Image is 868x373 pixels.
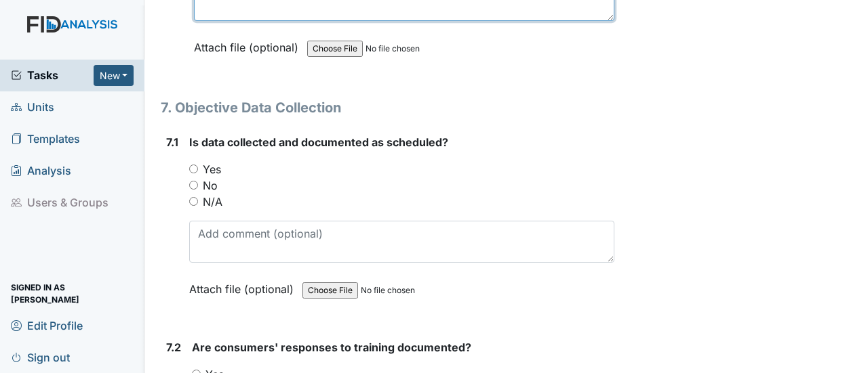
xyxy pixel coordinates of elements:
[203,161,221,177] label: Yes
[11,315,83,336] span: Edit Profile
[11,97,54,118] span: Units
[192,341,471,354] span: Are consumers' responses to training documented?
[11,160,71,181] span: Analysis
[203,177,218,194] label: No
[161,97,614,118] h1: 7. Objective Data Collection
[94,65,134,86] button: New
[166,134,178,150] label: 7.1
[189,135,448,149] span: Is data collected and documented as scheduled?
[189,197,198,206] input: N/A
[189,164,198,173] input: Yes
[189,273,299,297] label: Attach file (optional)
[11,347,70,368] span: Sign out
[203,194,222,210] label: N/A
[11,67,94,83] a: Tasks
[194,32,304,56] label: Attach file (optional)
[166,339,181,355] label: 7.2
[189,181,198,190] input: No
[11,283,134,304] span: Signed in as [PERSON_NAME]
[11,129,80,150] span: Templates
